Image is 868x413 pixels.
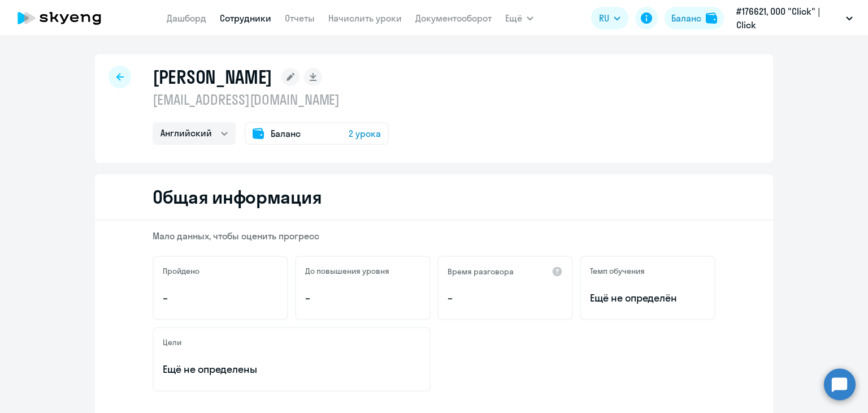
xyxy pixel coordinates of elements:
[328,12,402,24] a: Начислить уроки
[285,12,315,24] a: Отчеты
[671,11,701,25] div: Баланс
[590,266,645,276] h5: Темп обучения
[163,362,420,377] p: Ещё не определены
[167,12,206,24] a: Дашборд
[706,12,717,24] img: balance
[163,266,199,276] h5: Пройдено
[305,266,389,276] h5: До повышения уровня
[349,127,381,140] span: 2 урока
[153,91,389,109] p: [EMAIL_ADDRESS][DOMAIN_NAME]
[736,5,841,32] p: #176621, ООО "Click" | Click
[153,230,715,242] p: Мало данных, чтобы оценить прогресс
[448,266,514,277] h5: Время разговора
[153,66,272,88] h1: [PERSON_NAME]
[220,12,271,24] a: Сотрудники
[305,291,420,306] p: –
[415,12,492,24] a: Документооборот
[665,7,724,29] button: Балансbalance
[599,11,609,25] span: RU
[590,291,705,306] span: Ещё не определён
[505,7,533,29] button: Ещё
[163,337,181,347] h5: Цели
[731,5,858,32] button: #176621, ООО "Click" | Click
[271,127,301,140] span: Баланс
[163,291,278,306] p: –
[153,186,322,208] h2: Общая информация
[505,11,522,25] span: Ещё
[591,7,628,29] button: RU
[448,291,563,306] p: –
